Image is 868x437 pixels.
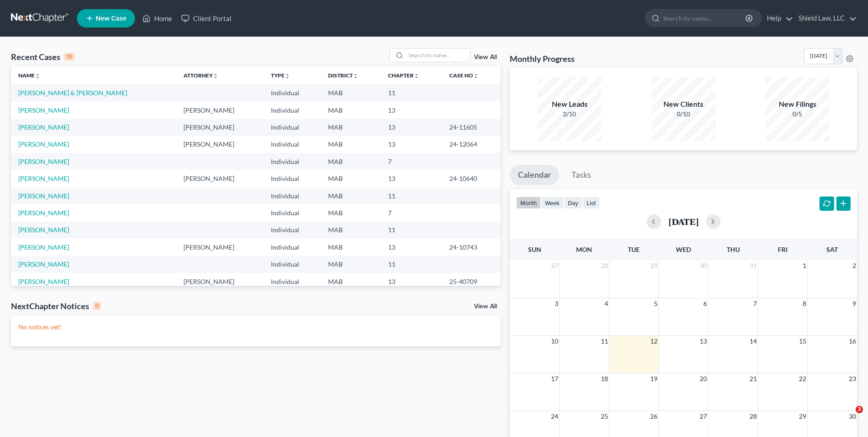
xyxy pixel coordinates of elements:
a: [PERSON_NAME] [18,192,69,200]
span: 28 [749,411,758,422]
i: unfold_more [414,73,419,79]
span: 27 [550,260,559,271]
span: Sat [826,246,838,253]
a: Tasks [563,165,599,185]
div: 15 [64,53,75,61]
span: Tue [628,246,640,253]
td: MAB [321,102,381,119]
td: 24-10743 [442,239,501,256]
td: Individual [264,84,321,101]
span: 3 [554,298,559,309]
span: 17 [550,373,559,384]
div: 2/10 [538,109,602,119]
td: 11 [381,187,442,204]
span: 31 [749,260,758,271]
span: 28 [600,260,609,271]
td: 7 [381,153,442,170]
i: unfold_more [473,73,479,79]
td: MAB [321,187,381,204]
a: [PERSON_NAME] [18,226,69,234]
a: [PERSON_NAME] [18,175,69,182]
input: Search by name... [406,49,470,62]
div: 0/5 [766,109,830,119]
td: Individual [264,136,321,153]
button: list [582,197,600,209]
span: 15 [798,336,807,347]
span: 10 [550,336,559,347]
a: [PERSON_NAME] [18,123,69,131]
span: Mon [576,246,592,253]
td: Individual [264,222,321,239]
a: [PERSON_NAME] & [PERSON_NAME] [18,89,127,97]
td: MAB [321,256,381,273]
div: 0 [93,302,101,310]
td: Individual [264,102,321,119]
td: Individual [264,273,321,290]
td: Individual [264,119,321,136]
td: MAB [321,239,381,256]
td: MAB [321,273,381,290]
span: 2 [852,260,857,271]
a: [PERSON_NAME] [18,106,69,114]
td: 11 [381,256,442,273]
i: unfold_more [285,73,290,79]
div: Recent Cases [11,51,75,62]
a: [PERSON_NAME] [18,140,69,148]
td: 11 [381,84,442,101]
span: 21 [749,373,758,384]
span: 19 [649,373,658,384]
a: [PERSON_NAME] [18,260,69,268]
a: Typeunfold_more [271,72,290,79]
td: [PERSON_NAME] [176,102,264,119]
td: Individual [264,256,321,273]
td: Individual [264,170,321,187]
a: Client Portal [177,10,236,27]
td: Individual [264,153,321,170]
i: unfold_more [353,73,358,79]
td: 11 [381,222,442,239]
div: New Leads [538,99,602,109]
a: View All [474,54,497,60]
td: 13 [381,136,442,153]
p: No notices yet! [18,322,493,332]
td: [PERSON_NAME] [176,273,264,290]
span: 18 [600,373,609,384]
span: 11 [600,336,609,347]
span: 13 [699,336,708,347]
a: Home [138,10,177,27]
span: 6 [702,298,708,309]
td: 13 [381,119,442,136]
span: 29 [649,260,658,271]
h3: Monthly Progress [510,53,575,64]
a: Chapterunfold_more [388,72,419,79]
div: New Filings [766,99,830,109]
span: 23 [848,373,857,384]
span: Sun [528,246,541,253]
span: 25 [600,411,609,422]
span: 7 [752,298,758,309]
i: unfold_more [213,73,218,79]
span: Thu [727,246,740,253]
span: 5 [653,298,658,309]
a: Nameunfold_more [18,72,40,79]
td: MAB [321,170,381,187]
a: [PERSON_NAME] [18,158,69,165]
input: Search by name... [663,10,747,27]
button: month [516,197,541,209]
span: 30 [699,260,708,271]
a: Calendar [510,165,559,185]
div: 0/10 [652,109,716,119]
td: MAB [321,136,381,153]
td: 24-11605 [442,119,501,136]
a: [PERSON_NAME] [18,209,69,217]
td: 7 [381,204,442,221]
td: Individual [264,204,321,221]
a: Help [762,10,793,27]
a: [PERSON_NAME] [18,243,69,251]
span: 20 [699,373,708,384]
td: MAB [321,119,381,136]
span: 9 [852,298,857,309]
a: Districtunfold_more [328,72,358,79]
span: 16 [848,336,857,347]
td: 13 [381,273,442,290]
